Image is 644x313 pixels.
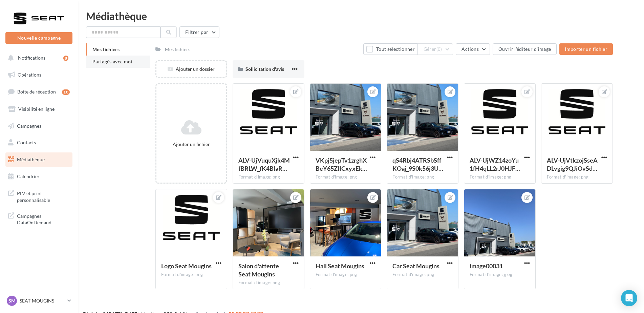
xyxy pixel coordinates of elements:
span: Sollicitation d'avis [245,66,284,72]
button: Notifications 8 [4,51,71,65]
div: Format d'image: png [316,272,376,278]
span: Car Seat Mougins [392,262,439,270]
span: VKpj5jepTv1zrghXBeY65ZlICxyxEkp7bfAGSu1c0J_YtTAup6ZNjrvAC4RyzIRFXPgfCL_nHRVJAWXjJw=s0 [316,156,367,172]
span: Opérations [18,72,41,78]
a: Opérations [4,68,74,82]
div: Mes fichiers [165,46,190,53]
div: Format d'image: png [547,174,607,180]
button: Filtrer par [179,26,219,38]
span: Importer un fichier [565,46,607,52]
div: Format d'image: png [161,272,221,278]
div: Format d'image: png [238,280,299,286]
span: Hall Seat Mougins [316,262,364,270]
a: Campagnes DataOnDemand [4,209,74,229]
span: (0) [436,46,442,52]
div: Médiathèque [86,11,636,21]
a: Boîte de réception10 [4,84,74,99]
span: PLV et print personnalisable [17,189,70,203]
span: Campagnes [17,123,41,128]
button: Tout sélectionner [363,43,417,55]
span: Boîte de réception [17,89,56,95]
a: Visibilité en ligne [4,102,74,116]
span: Contacts [17,140,36,145]
span: Partagés avec moi [92,59,132,64]
div: Format d'image: png [392,272,453,278]
span: Logo Seat Mougins [161,262,212,270]
a: Contacts [4,135,74,150]
div: Format d'image: png [470,174,530,180]
div: Format d'image: png [238,174,299,180]
a: Campagnes [4,119,74,133]
div: 8 [63,56,68,61]
span: ALV-UjWZ14zoYu1fH4qLL2rJ0HJFA5o7mRkireTXwDMYQ5ad-_uxi1hR [470,156,520,172]
span: Médiathèque [17,156,45,162]
div: Open Intercom Messenger [621,290,637,306]
span: Salon d'attente Seat Mougins [238,262,279,278]
a: SM SEAT-MOUGINS [5,294,72,307]
span: Actions [461,46,478,52]
p: SEAT-MOUGINS [20,297,65,304]
div: Format d'image: png [316,174,376,180]
span: Campagnes DataOnDemand [17,211,70,226]
div: Ajouter un dossier [156,66,226,72]
span: Calendrier [17,173,40,179]
span: qS4Rbj4ATRSbSffKOaj_9S0k56j3Ue_Fw5Oa3_KkyAvX-QL9qPJycLn3IiXoo_eNtS07DnCE7Wln369GIA=s0 [392,156,443,172]
span: Visibilité en ligne [18,106,55,112]
span: Notifications [18,55,45,61]
span: image00031 [470,262,503,270]
span: Mes fichiers [92,46,120,52]
div: Format d'image: jpeg [470,272,530,278]
a: Médiathèque [4,152,74,167]
div: Ajouter un fichier [159,141,223,148]
a: Calendrier [4,169,74,184]
span: ALV-UjVuquXjk4MfBRLW_fK4BlaRQO9CH8Dkgcp4lo16HLpqsVwmDyR0 [238,156,290,172]
span: SM [8,297,16,304]
span: ALV-UjVtkzojSseADLvgig9QJiOvSdEyiZi2SbynfvaVeS6rCOeIqmAL [547,156,598,172]
button: Nouvelle campagne [5,32,72,44]
div: 10 [62,89,70,95]
a: PLV et print personnalisable [4,186,74,206]
button: Gérer(0) [418,43,453,55]
button: Importer un fichier [559,43,613,55]
button: Ouvrir l'éditeur d'image [493,43,557,55]
button: Actions [456,43,490,55]
div: Format d'image: png [392,174,453,180]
